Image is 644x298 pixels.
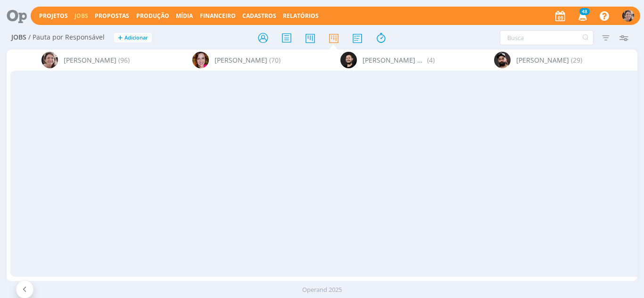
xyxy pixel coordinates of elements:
span: [PERSON_NAME] [516,55,569,65]
a: Relatórios [283,12,319,20]
button: 48 [572,8,592,24]
input: Busca [500,30,594,45]
span: Cadastros [242,12,276,20]
a: Financeiro [200,12,236,20]
span: Adicionar [124,35,148,41]
span: (29) [571,55,582,65]
button: Jobs [72,12,91,20]
img: A [41,52,58,68]
button: Relatórios [280,12,322,20]
button: +Adicionar [114,33,152,43]
button: Mídia [173,12,196,20]
span: + [118,33,123,43]
img: B [494,52,511,68]
button: Financeiro [197,12,239,20]
a: Produção [136,12,169,20]
button: Produção [133,12,172,20]
a: Projetos [39,12,68,20]
img: A [622,10,634,22]
button: Projetos [36,12,71,20]
span: / Pauta por Responsável [28,33,105,41]
span: 48 [579,8,590,15]
span: [PERSON_NAME] Granata [363,55,425,65]
img: B [340,52,357,68]
span: (70) [269,55,281,65]
span: [PERSON_NAME] [64,55,116,65]
button: Propostas [92,12,132,20]
button: Cadastros [239,12,279,20]
a: Mídia [176,12,193,20]
span: Propostas [95,12,129,20]
span: Jobs [11,33,26,41]
img: B [192,52,209,68]
button: A [622,8,635,24]
span: [PERSON_NAME] [215,55,267,65]
span: (96) [118,55,130,65]
span: (4) [427,55,435,65]
a: Jobs [74,12,88,20]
